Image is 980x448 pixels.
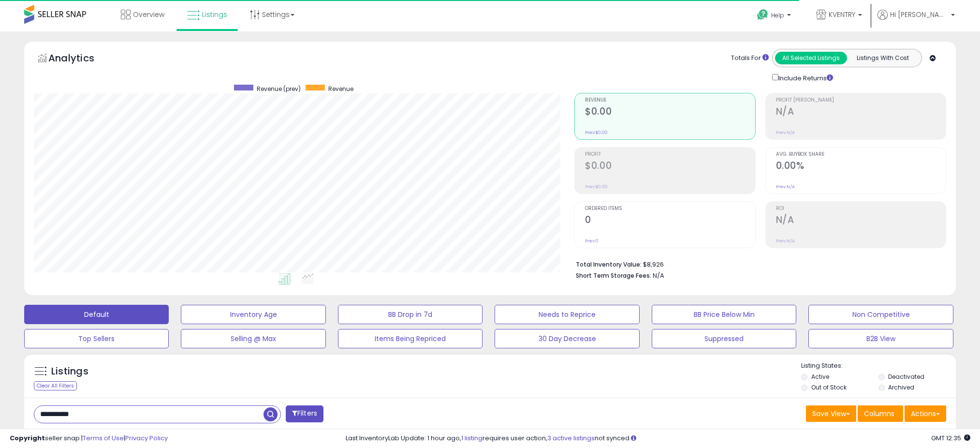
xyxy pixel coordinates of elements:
[24,329,169,348] button: Top Sellers
[808,329,953,348] button: B2B View
[286,405,323,422] button: Filters
[48,51,113,67] h5: Analytics
[776,238,795,244] small: Prev: N/A
[10,433,45,443] strong: Copyright
[829,10,855,19] span: KVENTRY
[771,11,784,19] span: Help
[346,434,970,443] div: Last InventoryLab Update: 1 hour ago, requires user action, not synced.
[576,258,939,269] li: $8,926
[338,305,483,324] button: BB Drop in 7d
[585,160,755,173] h2: $0.00
[461,433,483,443] a: 1 listing
[811,383,847,391] label: Out of Stock
[776,160,946,173] h2: 0.00%
[808,305,953,324] button: Non Competitive
[765,72,845,83] div: Include Returns
[576,271,651,280] b: Short Term Storage Fees:
[338,329,483,348] button: Items Being Repriced
[51,365,88,378] h5: Listings
[133,10,164,19] span: Overview
[864,409,894,418] span: Columns
[776,206,946,211] span: ROI
[328,85,353,93] span: Revenue
[858,405,903,422] button: Columns
[905,405,946,422] button: Actions
[495,305,639,324] button: Needs to Reprice
[585,238,599,244] small: Prev: 0
[749,1,801,31] a: Help
[801,361,956,371] p: Listing States:
[181,305,325,324] button: Inventory Age
[576,260,642,269] b: Total Inventory Value:
[890,10,948,19] span: Hi [PERSON_NAME]
[776,184,795,190] small: Prev: N/A
[547,433,595,443] a: 3 active listings
[585,214,755,227] h2: 0
[847,52,919,64] button: Listings With Cost
[585,106,755,119] h2: $0.00
[731,54,769,63] div: Totals For
[585,206,755,211] span: Ordered Items
[776,98,946,103] span: Profit [PERSON_NAME]
[83,433,124,443] a: Terms of Use
[776,130,795,135] small: Prev: N/A
[878,10,955,31] a: Hi [PERSON_NAME]
[24,305,169,324] button: Default
[10,434,168,443] div: seller snap | |
[888,383,914,391] label: Archived
[585,184,608,190] small: Prev: $0.00
[775,52,847,64] button: All Selected Listings
[776,106,946,119] h2: N/A
[257,85,301,93] span: Revenue (prev)
[776,214,946,227] h2: N/A
[776,152,946,157] span: Avg. Buybox Share
[585,152,755,157] span: Profit
[931,433,970,443] span: 2025-08-12 12:35 GMT
[652,305,796,324] button: BB Price Below Min
[495,329,639,348] button: 30 Day Decrease
[652,329,796,348] button: Suppressed
[888,373,924,381] label: Deactivated
[585,98,755,103] span: Revenue
[585,130,608,135] small: Prev: $0.00
[811,373,829,381] label: Active
[806,405,856,422] button: Save View
[125,433,168,443] a: Privacy Policy
[653,271,664,280] span: N/A
[181,329,325,348] button: Selling @ Max
[202,10,227,19] span: Listings
[757,9,769,21] i: Get Help
[34,381,77,390] div: Clear All Filters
